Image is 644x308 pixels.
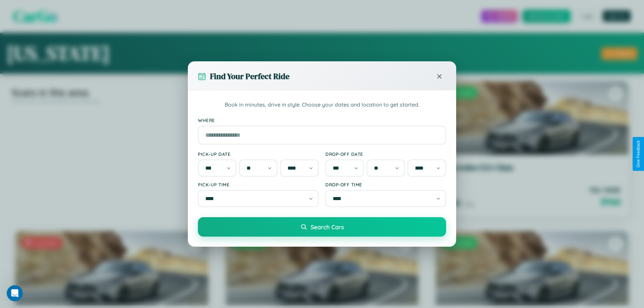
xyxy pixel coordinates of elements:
[325,182,446,187] label: Drop-off Time
[198,182,319,187] label: Pick-up Time
[311,223,344,231] span: Search Cars
[210,71,289,82] h3: Find Your Perfect Ride
[325,151,446,157] label: Drop-off Date
[198,101,446,109] p: Book in minutes, drive in style. Choose your dates and location to get started.
[198,217,446,237] button: Search Cars
[198,117,446,123] label: Where
[198,151,319,157] label: Pick-up Date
